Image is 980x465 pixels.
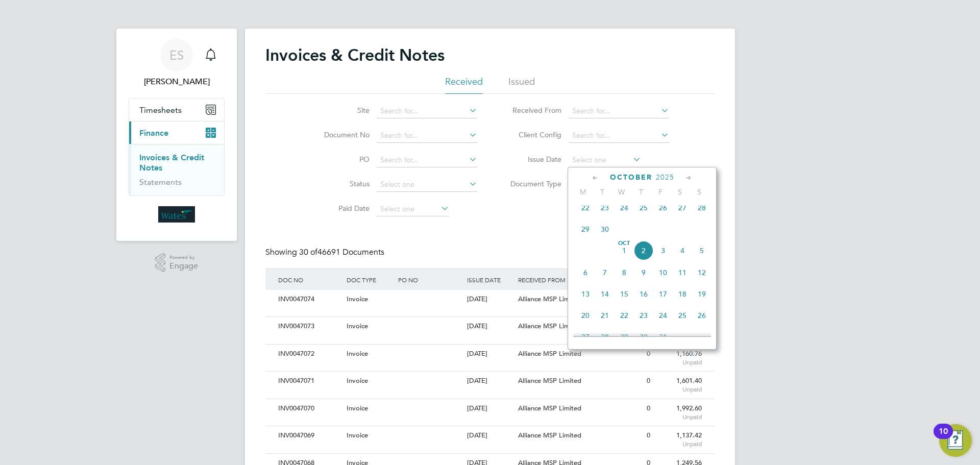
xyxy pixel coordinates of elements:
span: 28 [692,198,712,217]
span: S [670,187,690,197]
label: Client Config [503,130,561,139]
span: 23 [634,306,653,325]
span: Engage [169,262,198,271]
span: 19 [692,284,712,304]
div: 10 [939,431,948,445]
h2: Invoices & Credit Notes [265,45,445,65]
div: [DATE] [464,399,516,418]
span: 0 [647,349,650,358]
span: 3 [653,241,673,260]
span: 10 [653,263,673,282]
img: wates-logo-retina.png [158,206,195,223]
label: Site [311,106,370,115]
span: 29 [576,219,595,239]
input: Search for... [569,104,669,118]
span: T [631,187,651,197]
label: Document No [311,130,370,139]
span: 13 [576,284,595,304]
li: Issued [508,76,535,94]
nav: Main navigation [116,29,237,241]
span: W [612,187,631,197]
a: Statements [139,177,182,187]
a: ES[PERSON_NAME] [129,39,225,88]
span: 25 [673,306,692,325]
label: Issue Date [503,155,561,164]
label: Paid Date [311,204,370,213]
span: Emily Summerfield [129,76,225,88]
span: 27 [673,198,692,217]
span: ES [169,48,184,62]
label: Document Type [503,179,561,188]
div: INV0047074 [276,290,344,309]
span: 24 [653,306,673,325]
span: 1 [615,241,634,260]
div: DOC NO [276,268,344,291]
div: Finance [129,144,224,195]
span: 26 [653,198,673,217]
span: 6 [576,263,595,282]
span: 2025 [656,173,674,182]
input: Select one [377,202,449,216]
span: 0 [647,431,650,439]
span: Invoice [347,295,368,303]
div: ISSUE DATE [464,268,516,291]
span: Invoice [347,376,368,385]
span: 9 [634,263,653,282]
span: 21 [595,306,615,325]
div: INV0047072 [276,345,344,363]
span: 2 [634,241,653,260]
span: M [573,187,593,197]
div: INV0047073 [276,317,344,336]
span: 28 [595,327,615,347]
span: 18 [673,284,692,304]
li: Received [445,76,483,94]
span: 7 [595,263,615,282]
span: 30 [634,327,653,347]
span: Alliance MSP Limited [518,404,581,412]
span: Invoice [347,349,368,358]
span: 20 [576,306,595,325]
label: Status [311,179,370,188]
div: RECEIVED FROM [516,268,601,291]
span: Finance [139,128,168,138]
div: 1,601.40 [653,372,704,398]
span: Alliance MSP Limited [518,376,581,385]
div: [DATE] [464,290,516,309]
span: Unpaid [655,413,702,421]
input: Select one [569,153,641,167]
input: Select one [377,178,477,192]
span: Invoice [347,404,368,412]
span: 23 [595,198,615,217]
span: S [690,187,709,197]
button: Timesheets [129,99,224,121]
div: [DATE] [464,317,516,336]
div: 1,992.60 [653,399,704,426]
a: Go to home page [129,206,225,223]
button: Finance [129,121,224,144]
span: 4 [673,241,692,260]
span: 5 [692,241,712,260]
input: Search for... [569,129,669,143]
span: Invoice [347,431,368,439]
span: 17 [653,284,673,304]
input: Search for... [377,104,477,118]
div: [DATE] [464,345,516,363]
span: 27 [576,327,595,347]
div: Showing [265,247,386,258]
span: 31 [653,327,673,347]
span: Unpaid [655,358,702,366]
span: 29 [615,327,634,347]
span: 30 of [299,247,317,257]
span: 14 [595,284,615,304]
button: Open Resource Center, 10 new notifications [939,424,972,457]
a: Powered byEngage [155,253,199,273]
div: [DATE] [464,426,516,445]
input: Search for... [377,153,477,167]
span: Alliance MSP Limited [518,295,581,303]
span: Unpaid [655,385,702,394]
span: 0 [647,376,650,385]
span: 0 [647,404,650,412]
span: Oct [615,241,634,246]
span: F [651,187,670,197]
div: 1,160.76 [653,345,704,371]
